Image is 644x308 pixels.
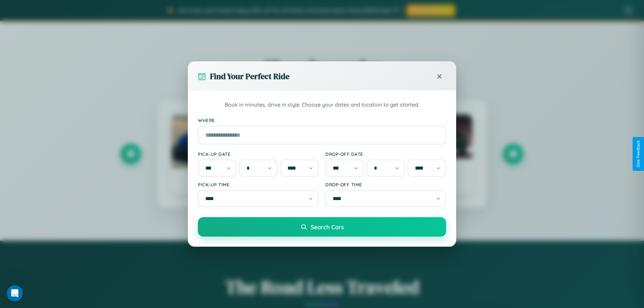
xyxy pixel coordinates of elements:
[198,182,319,187] label: Pick-up Time
[198,101,446,109] p: Book in minutes, drive in style. Choose your dates and location to get started.
[198,117,446,123] label: Where
[325,182,446,187] label: Drop-off Time
[325,151,446,157] label: Drop-off Date
[210,71,289,82] h3: Find Your Perfect Ride
[198,151,319,157] label: Pick-up Date
[198,217,446,237] button: Search Cars
[311,223,344,231] span: Search Cars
